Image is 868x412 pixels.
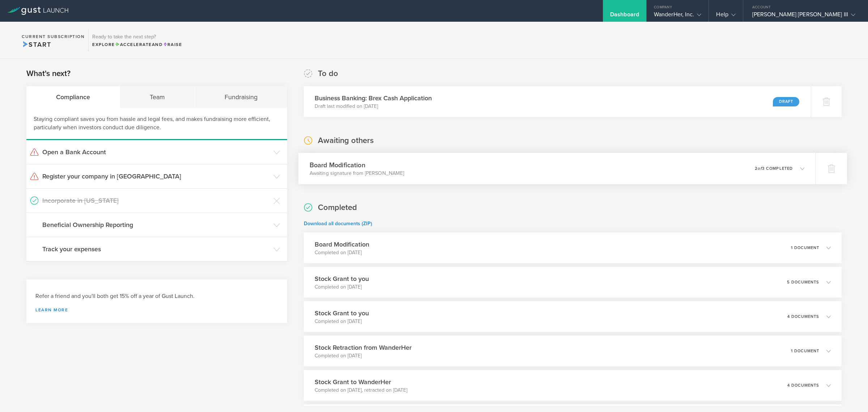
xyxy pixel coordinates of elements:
div: Explore [92,41,182,48]
h3: Incorporate in [US_STATE] [42,196,270,205]
p: 4 documents [787,383,819,387]
h3: Register your company in [GEOGRAPHIC_DATA] [42,172,270,181]
p: Completed on [DATE], retracted on [DATE] [315,387,407,394]
p: Completed on [DATE] [315,283,369,291]
div: WanderHer, Inc. [654,11,702,22]
h3: Stock Grant to you [315,308,369,318]
h3: Track your expenses [42,244,270,254]
div: Staying compliant saves you from hassle and legal fees, and makes fundraising more efficient, par... [26,108,287,140]
a: Learn more [35,308,278,312]
h3: Stock Retraction from WanderHer [315,343,412,352]
div: [PERSON_NAME] [PERSON_NAME] III [752,11,855,22]
p: 1 document [791,246,819,250]
h3: Business Banking: Brex Cash Application [315,93,432,103]
p: Completed on [DATE] [315,249,369,256]
em: of [758,166,762,171]
p: 2 3 completed [755,167,793,171]
div: Compliance [26,86,120,108]
div: Ready to take the next step?ExploreAccelerateandRaise [88,29,186,51]
div: Dashboard [610,11,639,22]
h3: Ready to take the next step? [92,34,182,39]
p: 5 documents [787,280,819,284]
div: Widget de chat [832,377,868,412]
p: Draft last modified on [DATE] [315,103,432,110]
div: Help [716,11,735,22]
h3: Board Modification [309,160,404,170]
h3: Open a Bank Account [42,147,270,157]
iframe: Chat Widget [832,377,868,412]
p: Completed on [DATE] [315,318,369,325]
div: Team [120,86,195,108]
h2: To do [318,68,338,79]
p: Awaiting signature from [PERSON_NAME] [309,170,404,177]
span: and [115,42,163,47]
h2: Current Subscription [22,34,85,39]
p: 4 documents [787,315,819,319]
h3: Beneficial Ownership Reporting [42,220,270,230]
h3: Refer a friend and you'll both get 15% off a year of Gust Launch. [35,292,278,300]
div: Draft [773,97,799,106]
h3: Stock Grant to WanderHer [315,377,407,387]
span: Raise [163,42,182,47]
div: Business Banking: Brex Cash ApplicationDraft last modified on [DATE]Draft [304,86,811,117]
span: Accelerate [115,42,152,47]
span: Start [22,41,51,49]
p: Completed on [DATE] [315,352,412,360]
h2: Completed [318,202,357,213]
p: 1 document [791,349,819,353]
a: Download all documents (ZIP) [304,220,372,227]
div: Fundraising [195,86,287,108]
h3: Stock Grant to you [315,274,369,283]
h3: Board Modification [315,240,369,249]
h2: What's next? [26,68,71,79]
h2: Awaiting others [318,135,374,146]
